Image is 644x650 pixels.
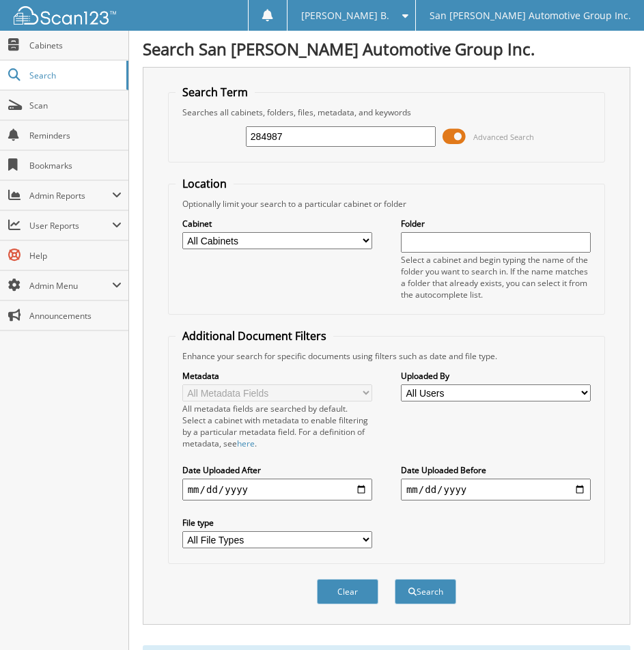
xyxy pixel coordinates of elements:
[401,254,591,300] div: Select a cabinet and begin typing the name of the folder you want to search in. If the name match...
[395,579,456,604] button: Search
[14,6,116,25] img: scan123-logo-white.svg
[182,403,372,449] div: All metadata fields are searched by default. Select a cabinet with metadata to enable filtering b...
[29,280,112,292] span: Admin Menu
[29,250,122,262] span: Help
[182,479,372,500] input: start
[182,517,372,528] label: File type
[29,220,112,231] span: User Reports
[29,160,122,171] span: Bookmarks
[473,132,534,142] span: Advanced Search
[29,100,122,111] span: Scan
[401,218,591,229] label: Folder
[29,130,122,141] span: Reminders
[29,310,122,322] span: Announcements
[182,370,372,382] label: Metadata
[301,12,389,20] span: [PERSON_NAME] B.
[317,579,378,604] button: Clear
[401,370,591,382] label: Uploaded By
[182,218,372,229] label: Cabinet
[29,40,122,51] span: Cabinets
[176,85,255,100] legend: Search Term
[176,176,234,191] legend: Location
[401,479,591,500] input: end
[29,70,120,81] span: Search
[176,350,598,362] div: Enhance your search for specific documents using filters such as date and file type.
[143,38,630,60] h1: Search San [PERSON_NAME] Automotive Group Inc.
[176,107,598,118] div: Searches all cabinets, folders, files, metadata, and keywords
[237,438,255,449] a: here
[430,12,631,20] span: San [PERSON_NAME] Automotive Group Inc.
[401,464,591,476] label: Date Uploaded Before
[176,198,598,210] div: Optionally limit your search to a particular cabinet or folder
[182,464,372,476] label: Date Uploaded After
[176,328,333,343] legend: Additional Document Filters
[29,190,112,201] span: Admin Reports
